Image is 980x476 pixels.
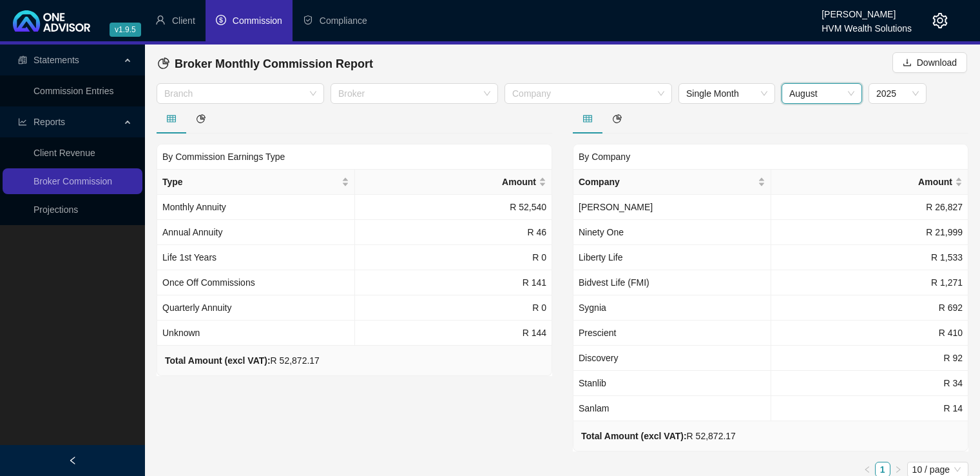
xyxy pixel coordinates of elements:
span: reconciliation [18,55,27,64]
span: Monthly Annuity [162,202,226,212]
th: Amount [771,170,969,195]
span: Client [172,15,195,26]
div: R 52,872.17 [165,353,320,368]
span: pie-chart [613,114,622,123]
td: R 92 [771,346,969,371]
span: left [863,466,871,473]
span: Company [579,175,755,189]
span: Ninety One [579,227,624,237]
span: Compliance [320,15,367,26]
div: By Company [573,144,968,169]
a: Commission Entries [34,86,113,96]
span: left [68,456,77,465]
a: Client Revenue [34,148,95,158]
span: Sanlam [579,403,609,413]
span: [PERSON_NAME] [579,202,653,212]
td: R 26,827 [771,195,969,220]
span: right [894,466,902,473]
td: R 0 [355,295,553,321]
span: Stanlib [579,378,606,388]
td: R 0 [355,245,553,270]
span: 2025 [876,84,919,103]
span: Reports [34,117,65,127]
span: Broker Monthly Commission Report [175,57,373,70]
b: Total Amount (excl VAT): [165,355,271,366]
span: Amount [776,175,953,189]
th: Amount [355,170,553,195]
img: 2df55531c6924b55f21c4cf5d4484680-logo-light.svg [13,10,90,32]
span: dollar [216,15,226,25]
td: R 34 [771,371,969,396]
b: Total Amount (excl VAT): [581,431,687,441]
span: Quarterly Annuity [162,302,231,313]
th: Type [157,170,355,195]
span: pie-chart [158,57,169,69]
div: [PERSON_NAME] [821,3,912,17]
span: Download [917,55,957,70]
span: Liberty Life [579,252,622,263]
span: Annual Annuity [162,227,222,237]
span: table [167,114,176,123]
span: v1.9.5 [110,23,141,37]
th: Company [573,170,771,195]
span: safety [303,15,313,25]
span: Unknown [162,328,200,338]
span: table [583,114,592,123]
span: Single Month [686,84,767,103]
a: Projections [34,204,78,215]
span: Amount [360,175,537,189]
td: R 141 [355,270,553,295]
td: R 410 [771,321,969,346]
span: Statements [34,55,79,65]
span: setting [932,13,948,28]
span: user [155,15,166,25]
span: Type [162,175,339,189]
button: Download [892,52,967,73]
span: Discovery [579,353,618,363]
td: R 692 [771,295,969,321]
td: R 144 [355,321,553,346]
span: Commission [233,15,282,26]
span: line-chart [18,117,27,126]
td: R 21,999 [771,220,969,245]
a: Broker Commission [34,176,112,186]
td: R 14 [771,396,969,421]
td: R 1,533 [771,245,969,270]
div: By Commission Earnings Type [157,144,552,169]
span: Prescient [579,328,616,338]
span: download [903,58,912,67]
span: pie-chart [197,114,206,123]
div: HVM Wealth Solutions [821,17,912,32]
span: Sygnia [579,302,606,313]
span: Life 1st Years [162,252,216,263]
td: R 1,271 [771,270,969,295]
td: R 46 [355,220,553,245]
td: R 52,540 [355,195,553,220]
span: Once Off Commissions [162,277,255,288]
div: R 52,872.17 [581,429,736,443]
span: August [789,84,854,103]
span: Bidvest Life (FMI) [579,277,649,288]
